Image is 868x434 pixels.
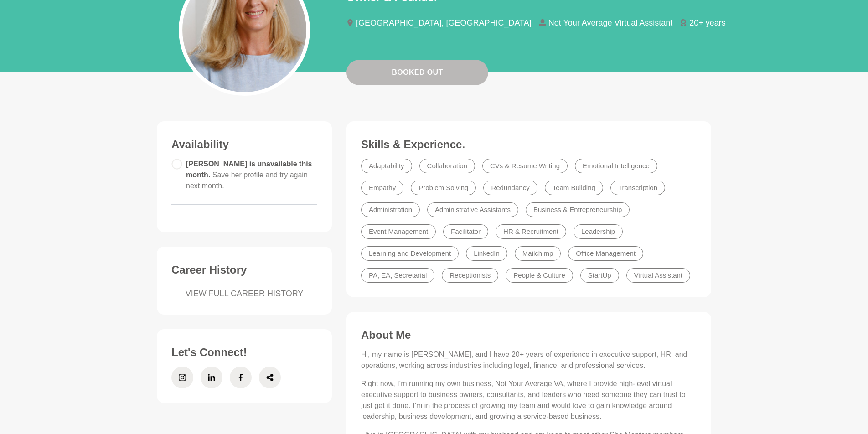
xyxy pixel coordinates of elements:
h3: Availability [171,138,317,151]
h3: About Me [361,328,697,342]
a: VIEW FULL CAREER HISTORY [171,288,317,300]
a: LinkedIn [201,367,222,388]
a: Facebook [230,367,252,388]
span: [PERSON_NAME] is unavailable this month. [186,160,312,190]
li: [GEOGRAPHIC_DATA], [GEOGRAPHIC_DATA] [346,19,539,27]
span: Save her profile and try again next month. [186,171,308,190]
li: 20+ years [680,19,733,27]
h3: Skills & Experience. [361,138,697,151]
h3: Career History [171,263,317,277]
p: Right now, I’m running my own business, Not Your Average VA, where I provide high-level virtual e... [361,378,697,422]
li: Not Your Average Virtual Assistant [539,19,680,27]
a: Share [259,367,281,388]
a: Instagram [171,367,193,388]
p: Hi, my name is [PERSON_NAME], and I have 20+ years of experience in executive support, HR, and op... [361,349,697,371]
h3: Let's Connect! [171,346,317,359]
